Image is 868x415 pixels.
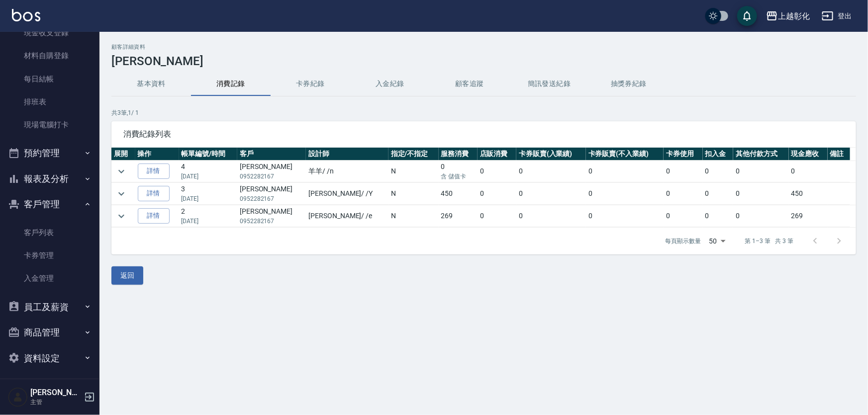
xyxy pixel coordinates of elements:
[439,183,478,205] td: 450
[114,164,129,179] button: expand row
[4,244,96,267] a: 卡券管理
[138,208,170,224] a: 詳情
[30,388,81,398] h5: [PERSON_NAME]
[111,148,135,161] th: 展開
[703,183,734,205] td: 0
[789,183,828,205] td: 450
[388,183,439,205] td: N
[516,205,586,227] td: 0
[111,44,856,50] h2: 顧客詳細資料
[240,194,303,203] p: 0952282167
[191,72,271,96] button: 消費記錄
[478,148,516,161] th: 店販消費
[586,148,664,161] th: 卡券販賣(不入業績)
[8,387,28,407] img: Person
[589,72,669,96] button: 抽獎券紀錄
[138,164,170,179] a: 詳情
[4,140,96,166] button: 預約管理
[388,161,439,182] td: N
[237,183,306,205] td: [PERSON_NAME]
[135,148,179,161] th: 操作
[789,148,828,161] th: 現金應收
[733,205,788,227] td: 0
[4,345,96,371] button: 資料設定
[789,205,828,227] td: 269
[586,205,664,227] td: 0
[306,205,388,227] td: [PERSON_NAME] / /e
[179,205,237,227] td: 2
[737,6,757,26] button: save
[111,54,856,68] h3: [PERSON_NAME]
[586,183,664,205] td: 0
[439,161,478,182] td: 0
[12,9,40,21] img: Logo
[4,191,96,217] button: 客戶管理
[703,205,734,227] td: 0
[703,148,734,161] th: 扣入金
[509,72,589,96] button: 簡訊發送紀錄
[478,183,516,205] td: 0
[237,161,306,182] td: [PERSON_NAME]
[4,44,96,67] a: 材料自購登錄
[4,267,96,290] a: 入金管理
[4,320,96,345] button: 商品管理
[762,6,814,26] button: 上越彰化
[430,72,509,96] button: 顧客追蹤
[4,166,96,192] button: 報表及分析
[111,72,191,96] button: 基本資料
[306,161,388,182] td: 羊羊 / /n
[179,161,237,182] td: 4
[4,221,96,244] a: 客戶列表
[778,10,810,22] div: 上越彰化
[586,161,664,182] td: 0
[516,183,586,205] td: 0
[179,148,237,161] th: 帳單編號/時間
[733,183,788,205] td: 0
[237,148,306,161] th: 客戶
[818,7,856,25] button: 登出
[478,205,516,227] td: 0
[4,21,96,44] a: 現金收支登錄
[240,217,303,226] p: 0952282167
[733,148,788,161] th: 其他付款方式
[388,205,439,227] td: N
[666,237,701,246] p: 每頁顯示數量
[664,161,702,182] td: 0
[789,161,828,182] td: 0
[30,398,81,407] p: 主管
[237,205,306,227] td: [PERSON_NAME]
[350,72,430,96] button: 入金紀錄
[388,148,439,161] th: 指定/不指定
[439,148,478,161] th: 服務消費
[4,113,96,136] a: 現場電腦打卡
[705,228,729,254] div: 50
[182,217,235,226] p: [DATE]
[271,72,350,96] button: 卡券紀錄
[4,68,96,90] a: 每日結帳
[664,205,702,227] td: 0
[703,161,734,182] td: 0
[114,209,129,224] button: expand row
[478,161,516,182] td: 0
[664,183,702,205] td: 0
[111,266,143,285] button: 返回
[828,148,850,161] th: 備註
[664,148,702,161] th: 卡券使用
[306,148,388,161] th: 設計師
[179,183,237,205] td: 3
[123,129,844,139] span: 消費紀錄列表
[114,186,129,201] button: expand row
[4,90,96,113] a: 排班表
[4,294,96,320] button: 員工及薪資
[111,108,856,117] p: 共 3 筆, 1 / 1
[240,172,303,181] p: 0952282167
[516,148,586,161] th: 卡券販賣(入業績)
[182,194,235,203] p: [DATE]
[306,183,388,205] td: [PERSON_NAME] / /Y
[182,172,235,181] p: [DATE]
[441,172,475,181] p: 含 儲值卡
[439,205,478,227] td: 269
[516,161,586,182] td: 0
[733,161,788,182] td: 0
[138,186,170,201] a: 詳情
